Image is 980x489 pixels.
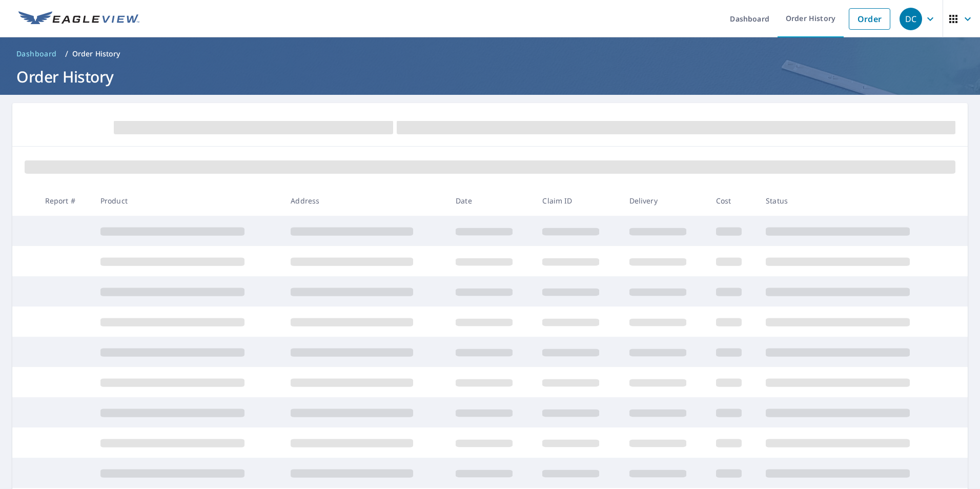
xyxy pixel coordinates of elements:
span: Dashboard [16,49,57,59]
th: Product [92,186,283,216]
div: DC [900,8,922,30]
li: / [65,48,68,60]
th: Date [447,186,534,216]
a: Order [849,8,890,30]
a: Dashboard [12,46,61,62]
p: Order History [72,49,120,59]
th: Address [282,186,447,216]
th: Delivery [621,186,708,216]
nav: breadcrumb [12,46,968,62]
th: Report # [37,186,92,216]
th: Status [758,186,948,216]
th: Cost [708,186,758,216]
h1: Order History [12,66,968,87]
img: EV Logo [18,11,139,27]
th: Claim ID [534,186,621,216]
